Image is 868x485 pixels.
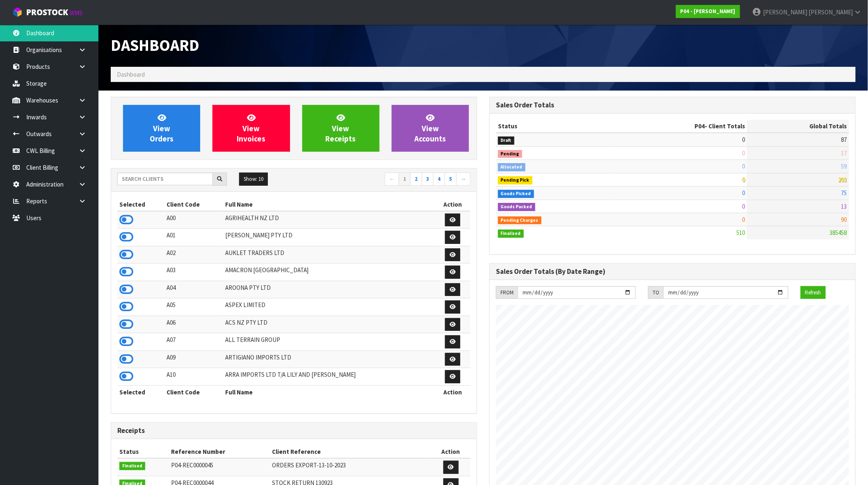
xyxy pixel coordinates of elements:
[742,162,745,170] span: 0
[164,211,223,229] td: A00
[838,176,847,184] span: 203
[742,189,745,197] span: 0
[171,461,213,469] span: P04-REC0000045
[498,137,514,145] span: Draft
[742,149,745,157] span: 0
[117,385,164,398] th: Selected
[648,286,663,299] div: TO
[498,150,522,158] span: Pending
[223,368,435,386] td: ARRA IMPORTS LTD T/A LILY AND [PERSON_NAME]
[111,35,199,55] span: Dashboard
[164,281,223,298] td: A04
[410,173,422,186] a: 2
[747,120,849,133] th: Global Totals
[164,246,223,264] td: A02
[841,136,847,143] span: 87
[694,122,705,130] span: P04
[801,286,826,299] button: Refresh
[456,173,471,186] a: →
[164,198,223,211] th: Client Code
[736,229,745,237] span: 510
[496,286,518,299] div: FROM
[117,198,164,211] th: Selected
[164,316,223,333] td: A06
[272,461,346,469] span: ORDERS EXPORT-13-10-2023
[399,173,411,186] a: 1
[223,316,435,333] td: ACS NZ PTY LTD
[239,173,268,186] button: Show: 10
[164,385,223,398] th: Client Code
[302,105,379,152] a: ViewReceipts
[431,445,471,458] th: Action
[12,7,23,17] img: cube-alt.png
[150,113,174,143] span: View Orders
[498,203,535,211] span: Goods Packed
[613,120,747,133] th: - Client Totals
[498,190,534,198] span: Goods Picked
[763,8,807,16] span: [PERSON_NAME]
[117,445,169,458] th: Status
[164,229,223,246] td: A01
[498,176,532,184] span: Pending Pick
[498,216,541,225] span: Pending Charges
[676,5,740,18] a: P04 - [PERSON_NAME]
[742,136,745,143] span: 0
[435,385,471,398] th: Action
[164,264,223,281] td: A03
[164,351,223,368] td: A09
[841,162,847,170] span: 59
[841,149,847,157] span: 17
[414,113,446,143] span: View Accounts
[326,113,356,143] span: View Receipts
[223,385,435,398] th: Full Name
[223,298,435,316] td: ASPEX LIMITED
[223,198,435,211] th: Full Name
[742,203,745,210] span: 0
[223,264,435,281] td: AMACRON [GEOGRAPHIC_DATA]
[119,462,145,470] span: Finalised
[212,105,290,152] a: ViewInvoices
[385,173,399,186] a: ←
[498,230,524,238] span: Finalised
[223,281,435,298] td: AROONA PTY LTD
[237,113,265,143] span: View Invoices
[117,173,213,185] input: Search clients
[841,216,847,223] span: 90
[841,203,847,210] span: 13
[433,173,445,186] a: 4
[742,176,745,184] span: 0
[445,173,457,186] a: 5
[270,445,432,458] th: Client Reference
[681,8,736,15] strong: P04 - [PERSON_NAME]
[223,211,435,229] td: AGRIHEALTH NZ LTD
[223,229,435,246] td: [PERSON_NAME] PTY LTD
[809,8,853,16] span: [PERSON_NAME]
[496,268,849,276] h3: Sales Order Totals (By Date Range)
[392,105,469,152] a: ViewAccounts
[26,7,68,18] span: ProStock
[223,333,435,351] td: ALL TERRAIN GROUP
[164,368,223,386] td: A10
[496,120,613,133] th: Status
[830,229,847,237] span: 385458
[169,445,270,458] th: Reference Number
[498,163,525,171] span: Allocated
[117,71,145,78] span: Dashboard
[300,173,471,187] nav: Page navigation
[841,189,847,197] span: 75
[223,351,435,368] td: ARTIGIANO IMPORTS LTD
[742,216,745,223] span: 0
[164,333,223,351] td: A07
[164,298,223,316] td: A05
[117,427,471,435] h3: Receipts
[422,173,434,186] a: 3
[496,101,849,109] h3: Sales Order Totals
[123,105,200,152] a: ViewOrders
[223,246,435,264] td: AUKLET TRADERS LTD
[70,9,82,17] small: WMS
[435,198,471,211] th: Action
